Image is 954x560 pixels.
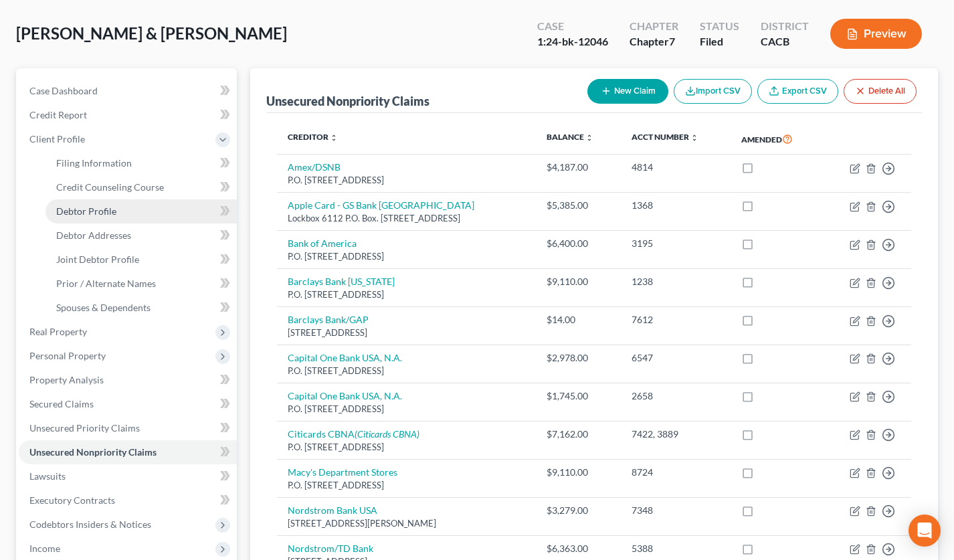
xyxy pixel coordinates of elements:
[56,181,164,193] span: Credit Counseling Course
[19,392,237,416] a: Secured Claims
[288,288,525,301] div: P.O. [STREET_ADDRESS]
[288,403,525,415] div: P.O. [STREET_ADDRESS]
[288,390,402,401] a: Capital One Bank USA, N.A.
[330,134,338,142] i: unfold_more
[830,19,922,49] button: Preview
[29,446,157,458] span: Unsecured Nonpriority Claims
[632,275,720,288] div: 1238
[537,19,608,34] div: Case
[29,543,60,554] span: Income
[547,237,610,250] div: $6,400.00
[632,466,720,479] div: 8724
[19,464,237,488] a: Lawsuits
[547,504,610,517] div: $3,279.00
[29,85,98,96] span: Case Dashboard
[844,79,917,104] button: Delete All
[29,494,115,506] span: Executory Contracts
[288,479,525,492] div: P.O. [STREET_ADDRESS]
[45,175,237,199] a: Credit Counseling Course
[632,199,720,212] div: 1368
[585,134,593,142] i: unfold_more
[288,314,369,325] a: Barclays Bank/GAP
[630,34,678,50] div: Chapter
[45,199,237,223] a: Debtor Profile
[288,161,341,173] a: Amex/DSNB
[757,79,838,104] a: Export CSV
[29,470,66,482] span: Lawsuits
[56,157,132,169] span: Filing Information
[547,275,610,288] div: $9,110.00
[674,79,752,104] button: Import CSV
[632,542,720,555] div: 5388
[288,238,357,249] a: Bank of America
[587,79,668,104] button: New Claim
[29,422,140,434] span: Unsecured Priority Claims
[56,302,151,313] span: Spouses & Dependents
[45,272,237,296] a: Prior / Alternate Names
[45,248,237,272] a: Joint Debtor Profile
[45,151,237,175] a: Filing Information
[288,517,525,530] div: [STREET_ADDRESS][PERSON_NAME]
[632,389,720,403] div: 2658
[731,124,822,155] th: Amended
[632,161,720,174] div: 4814
[29,350,106,361] span: Personal Property
[19,416,237,440] a: Unsecured Priority Claims
[288,212,525,225] div: Lockbox 6112 P.O. Box. [STREET_ADDRESS]
[632,313,720,326] div: 7612
[632,237,720,250] div: 3195
[29,398,94,409] span: Secured Claims
[547,351,610,365] div: $2,978.00
[288,466,397,478] a: Macy's Department Stores
[547,313,610,326] div: $14.00
[690,134,698,142] i: unfold_more
[547,132,593,142] a: Balance unfold_more
[29,326,87,337] span: Real Property
[632,132,698,142] a: Acct Number unfold_more
[632,428,720,441] div: 7422, 3889
[288,352,402,363] a: Capital One Bank USA, N.A.
[29,519,151,530] span: Codebtors Insiders & Notices
[547,428,610,441] div: $7,162.00
[909,515,941,547] div: Open Intercom Messenger
[547,199,610,212] div: $5,385.00
[45,223,237,248] a: Debtor Addresses
[19,368,237,392] a: Property Analysis
[630,19,678,34] div: Chapter
[19,488,237,512] a: Executory Contracts
[288,504,377,516] a: Nordstrom Bank USA
[288,132,338,142] a: Creditor unfold_more
[56,229,131,241] span: Debtor Addresses
[56,205,116,217] span: Debtor Profile
[547,161,610,174] div: $4,187.00
[700,19,739,34] div: Status
[632,504,720,517] div: 7348
[288,199,474,211] a: Apple Card - GS Bank [GEOGRAPHIC_DATA]
[56,278,156,289] span: Prior / Alternate Names
[288,326,525,339] div: [STREET_ADDRESS]
[56,254,139,265] span: Joint Debtor Profile
[288,174,525,187] div: P.O. [STREET_ADDRESS]
[547,389,610,403] div: $1,745.00
[632,351,720,365] div: 6547
[761,19,809,34] div: District
[288,365,525,377] div: P.O. [STREET_ADDRESS]
[547,542,610,555] div: $6,363.00
[19,79,237,103] a: Case Dashboard
[761,34,809,50] div: CACB
[537,34,608,50] div: 1:24-bk-12046
[19,440,237,464] a: Unsecured Nonpriority Claims
[29,374,104,385] span: Property Analysis
[288,543,373,554] a: Nordstrom/TD Bank
[288,428,419,440] a: Citicards CBNA(Citicards CBNA)
[45,296,237,320] a: Spouses & Dependents
[29,133,85,145] span: Client Profile
[266,93,430,109] div: Unsecured Nonpriority Claims
[547,466,610,479] div: $9,110.00
[29,109,87,120] span: Credit Report
[288,250,525,263] div: P.O. [STREET_ADDRESS]
[19,103,237,127] a: Credit Report
[16,23,287,43] span: [PERSON_NAME] & [PERSON_NAME]
[288,441,525,454] div: P.O. [STREET_ADDRESS]
[355,428,419,440] i: (Citicards CBNA)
